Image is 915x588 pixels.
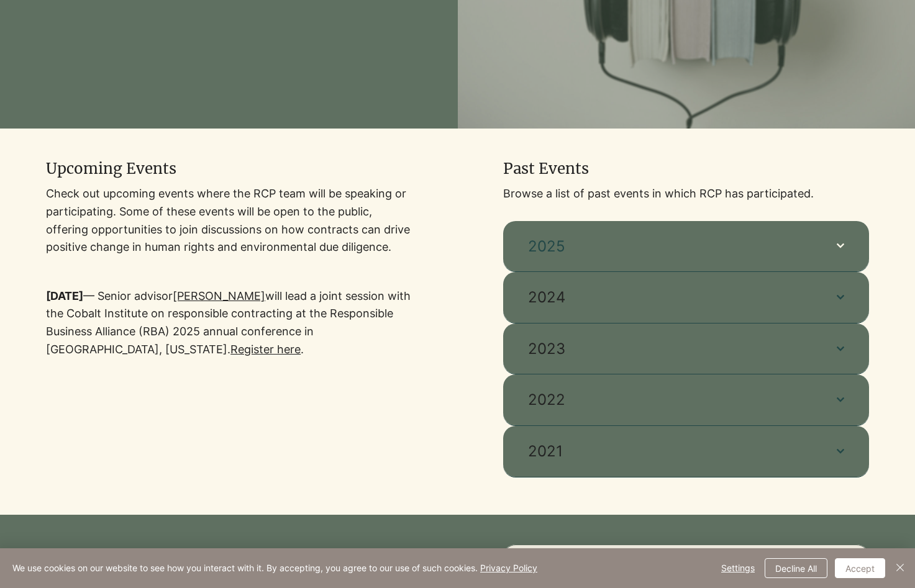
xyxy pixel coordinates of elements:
[12,563,537,574] span: We use cookies on our website to see how you interact with it. By accepting, you agree to our use...
[893,558,908,578] button: Close
[765,558,827,578] button: Decline All
[46,158,412,179] h2: Upcoming Events
[503,374,869,425] button: 2022
[503,158,819,179] h2: Past Events
[528,441,812,462] span: 2021
[503,272,869,323] button: 2024
[46,185,412,256] p: Check out upcoming events where the RCP team will be speaking or participating. Some of these eve...
[503,323,869,374] button: 2023
[528,389,812,410] span: 2022
[46,289,83,302] span: [DATE]
[528,236,812,257] span: 2025
[528,287,812,308] span: 2024
[480,563,537,573] a: Privacy Policy
[835,558,885,578] button: Accept
[173,289,265,302] a: [PERSON_NAME]
[503,185,869,203] p: Browse a list of past events in which RCP has participated.
[230,343,301,356] a: Register here
[503,221,869,272] button: 2025
[721,559,755,577] span: Settings
[893,560,908,575] img: Close
[503,426,869,477] button: 2021
[528,338,812,360] span: 2023
[46,289,411,356] span: — Senior advisor will lead a joint session with the Cobalt Institute on responsible contracting a...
